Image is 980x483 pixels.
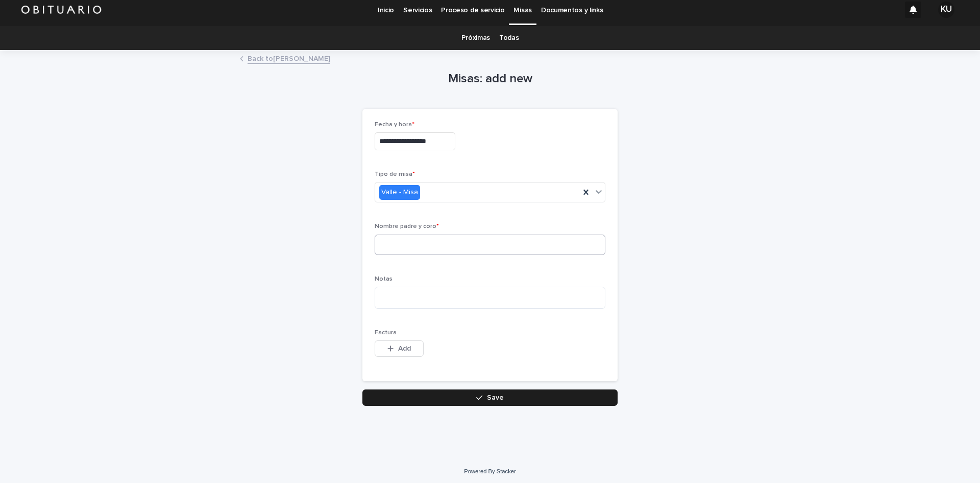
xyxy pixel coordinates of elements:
[248,52,330,64] a: Back to[PERSON_NAME]
[938,2,954,18] div: KU
[499,26,519,50] a: Todas
[464,468,516,474] a: Powered By Stacker
[487,394,504,401] span: Save
[461,26,491,50] a: Próximas
[379,185,420,200] div: Valle - Misa
[375,122,414,128] span: Fecha y hora
[375,171,415,177] span: Tipo de misa
[375,340,424,357] button: Add
[362,72,618,86] h1: Misas: add new
[375,223,439,229] span: Nombre padre y coro
[362,389,618,406] button: Save
[375,330,397,336] span: Factura
[398,345,411,352] span: Add
[375,276,393,282] span: Notas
